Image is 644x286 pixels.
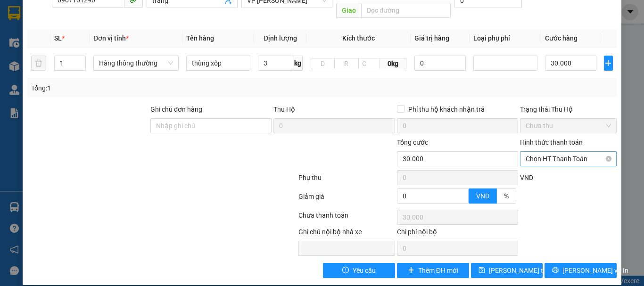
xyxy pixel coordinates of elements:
[264,34,297,42] span: Định lượng
[96,42,118,49] span: Website
[9,69,39,76] strong: Người gửi:
[99,20,176,30] strong: PHIẾU GỬI HÀNG
[520,174,533,181] span: VND
[479,267,485,274] span: save
[353,265,376,276] span: Yêu cầu
[297,210,396,227] div: Chưa thanh toán
[186,56,250,71] input: VD: Bàn, Ghế
[273,106,295,113] span: Thu Hộ
[99,56,173,70] span: Hàng thông thường
[293,56,303,71] span: kg
[418,265,458,276] span: Thêm ĐH mới
[297,172,396,189] div: Phụ thu
[186,34,214,42] span: Tên hàng
[311,58,335,69] input: D
[150,106,202,113] label: Ghi chú đơn hàng
[31,56,46,71] button: delete
[471,263,543,278] button: save[PERSON_NAME] thay đổi
[562,265,628,276] span: [PERSON_NAME] và In
[520,104,617,114] div: Trạng thái Thu Hộ
[298,227,395,241] div: Ghi chú nội bộ nhà xe
[41,69,55,76] span: hồng
[107,32,168,39] strong: Hotline : 0889 23 23 23
[150,118,272,133] input: Ghi chú đơn hàng
[504,192,509,200] span: %
[336,3,361,18] span: Giao
[297,191,396,208] div: Giảm giá
[397,263,469,278] button: plusThêm ĐH mới
[397,227,518,241] div: Chi phí nội bộ
[552,267,559,274] span: printer
[604,56,613,71] button: plus
[397,139,428,146] span: Tổng cước
[526,119,611,133] span: Chưa thu
[361,3,451,18] input: Dọc đường
[93,34,129,42] span: Đơn vị tính
[380,58,407,69] span: 0kg
[414,34,449,42] span: Giá trị hàng
[545,34,578,42] span: Cước hàng
[6,9,46,49] img: logo
[54,34,62,42] span: SL
[74,8,202,18] strong: CÔNG TY TNHH VĨNH QUANG
[358,58,380,69] input: C
[545,263,617,278] button: printer[PERSON_NAME] và In
[39,55,121,65] span: Lasi House Linh Đam
[334,58,358,69] input: R
[323,263,395,278] button: exclamation-circleYêu cầu
[476,192,489,200] span: VND
[606,156,611,162] span: close-circle
[342,34,375,42] span: Kích thước
[10,55,121,65] span: VP gửi:
[470,29,541,48] th: Loại phụ phí
[31,83,249,93] div: Tổng: 1
[604,59,612,67] span: plus
[342,267,349,274] span: exclamation-circle
[489,265,564,276] span: [PERSON_NAME] thay đổi
[520,139,583,146] label: Hình thức thanh toán
[405,104,488,114] span: Phí thu hộ khách nhận trả
[96,41,179,50] strong: : [DOMAIN_NAME]
[526,152,611,166] span: Chọn HT Thanh Toán
[408,267,414,274] span: plus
